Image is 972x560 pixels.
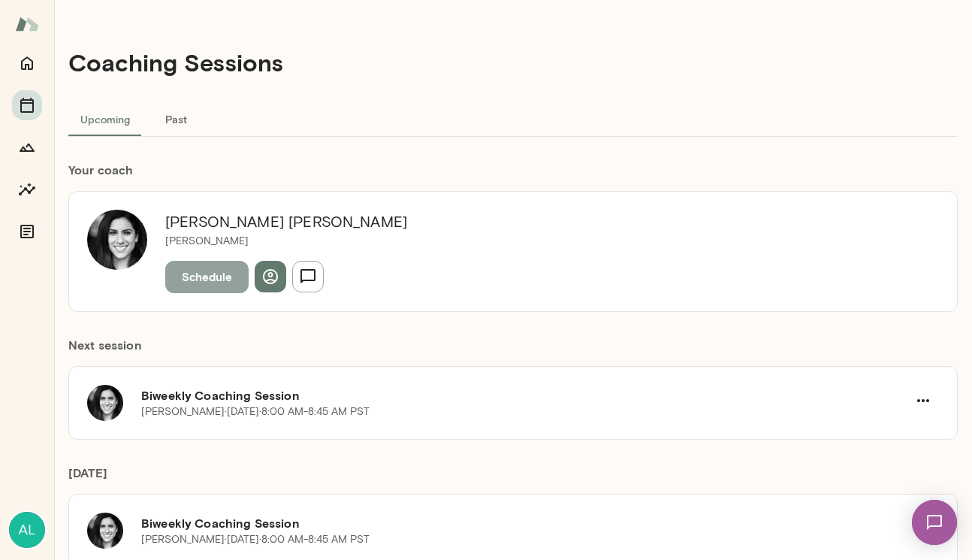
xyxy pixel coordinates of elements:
button: Sessions [12,90,42,120]
h6: [PERSON_NAME] [PERSON_NAME] [165,210,407,234]
button: Insights [12,174,42,204]
button: Schedule [165,261,249,292]
img: Mento [15,10,39,38]
h6: Biweekly Coaching Session [141,514,907,532]
h6: [DATE] [68,464,958,494]
button: Documents [12,216,42,247]
h6: Biweekly Coaching Session [141,386,907,404]
button: Send message [292,261,324,292]
div: basic tabs example [68,101,958,137]
button: View profile [255,261,286,292]
button: Home [12,48,42,78]
h6: Your coach [68,161,958,179]
button: Growth Plan [12,132,42,162]
button: Past [142,101,210,137]
h4: Coaching Sessions [68,48,283,77]
p: [PERSON_NAME] · [DATE] · 8:00 AM-8:45 AM PST [141,532,370,547]
p: [PERSON_NAME] [165,234,407,249]
img: Jamie Albers [87,210,147,270]
img: Jamie Albers [9,512,45,548]
button: Upcoming [68,101,142,137]
p: [PERSON_NAME] · [DATE] · 8:00 AM-8:45 AM PST [141,404,370,419]
h6: Next session [68,336,958,366]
